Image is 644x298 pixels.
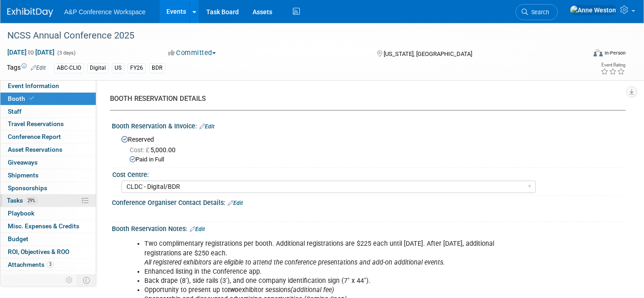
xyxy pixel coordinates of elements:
span: Sponsorships [8,184,47,192]
td: Toggle Event Tabs [77,274,96,286]
span: Search [528,9,549,16]
div: ABC-CLIO [54,63,84,73]
img: Anne Weston [570,5,616,15]
span: Conference Report [8,133,61,140]
a: Tasks29% [0,194,96,207]
span: 5,000.00 [130,146,179,154]
span: Misc. Expenses & Credits [8,222,79,230]
div: Event Format [534,48,626,61]
span: to [27,49,35,56]
span: [US_STATE], [GEOGRAPHIC_DATA] [384,50,472,57]
i: Booth reservation complete [29,96,34,101]
span: Tasks [7,197,38,204]
a: Edit [31,65,46,71]
a: ROI, Objectives & ROO [0,246,96,258]
span: Travel Reservations [8,120,64,127]
div: Conference Organiser Contact Details: [112,196,626,208]
span: Shipments [8,171,39,179]
span: Attachments [8,261,54,268]
a: more [0,271,96,283]
a: Search [516,4,558,20]
a: Conference Report [0,131,96,143]
a: Asset Reservations [0,143,96,156]
a: Booth [0,93,96,105]
img: ExhibitDay [7,8,53,17]
div: Booth Reservation Notes: [112,222,626,234]
span: Asset Reservations [8,146,62,153]
span: 3 [47,261,54,268]
td: Tags [7,63,46,73]
a: Event Information [0,80,96,92]
div: Cost Centre: [112,168,622,179]
li: Opportunity to present up to exhibitor sessions [144,286,521,295]
a: Edit [228,200,243,206]
a: Staff [0,105,96,118]
span: Giveaways [8,159,38,166]
span: [DATE] [DATE] [7,48,55,56]
a: Misc. Expenses & Credits [0,220,96,232]
span: Event Information [8,82,59,89]
span: Booth [8,95,36,102]
a: Giveaways [0,156,96,169]
b: two [228,286,238,294]
td: Personalize Event Tab Strip [61,274,77,286]
span: A&P Conference Workspace [64,8,146,16]
div: Digital [87,63,109,73]
li: Two complimentary registrations per booth. Additional registrations are $225 each until [DATE]. A... [144,239,521,267]
a: Playbook [0,207,96,220]
button: Committed [165,48,220,58]
span: (3 days) [56,50,76,56]
div: NCSS Annual Conference 2025 [4,28,573,44]
img: Format-Inperson.png [594,49,603,56]
div: FY26 [127,63,146,73]
div: Reserved [119,132,619,164]
i: (additional fee) [291,286,334,294]
span: Playbook [8,210,34,217]
li: Back drape (8'), side rails (3'), and one company identification sign (7" x 44"). [144,276,521,286]
a: Travel Reservations [0,118,96,130]
a: Edit [190,226,205,232]
div: BDR [149,63,165,73]
span: ROI, Objectives & ROO [8,248,69,255]
a: Shipments [0,169,96,182]
span: Cost: £ [130,146,150,154]
a: Attachments3 [0,259,96,271]
a: Budget [0,233,96,245]
div: Booth Reservation & Invoice: [112,119,626,131]
span: 29% [25,197,38,204]
div: US [112,63,124,73]
a: Edit [199,123,215,130]
i: All registered exhibitors are eligible to attend the conference presentations and add-on addition... [144,259,445,266]
span: Staff [8,108,22,115]
div: Paid in Full [130,155,619,164]
div: Event Rating [600,63,625,67]
a: Sponsorships [0,182,96,194]
li: Enhanced listing in the Conference app. [144,267,521,276]
div: In-Person [604,50,626,56]
div: BOOTH RESERVATION DETAILS [110,94,619,104]
span: Budget [8,235,28,243]
span: more [6,273,21,281]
